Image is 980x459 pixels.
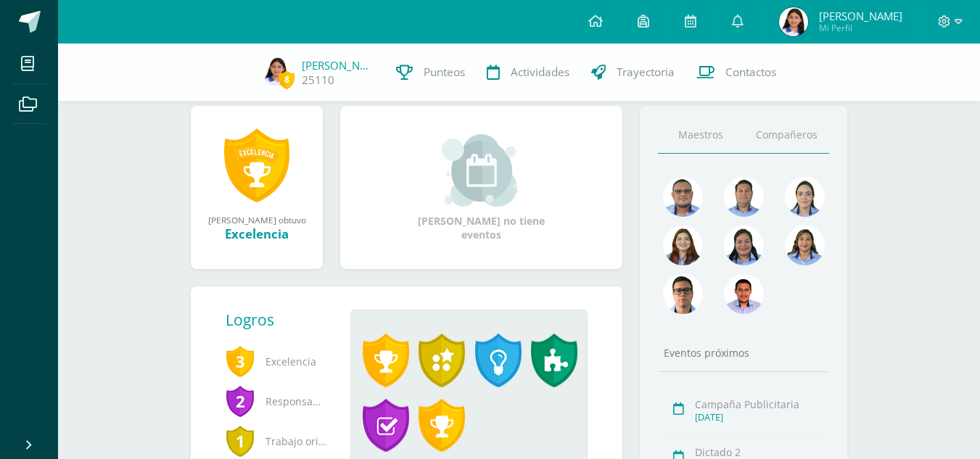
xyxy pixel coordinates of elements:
[724,274,764,314] img: cc0c97458428ff7fb5cd31c6f23e5075.png
[205,214,308,226] div: [PERSON_NAME] obtuvo
[695,397,825,411] div: Campaña Publicitaria
[663,226,703,265] img: a9adb280a5deb02de052525b0213cdb9.png
[226,424,255,458] span: 1
[785,177,825,217] img: 375aecfb130304131abdbe7791f44736.png
[476,44,580,102] a: Actividades
[226,384,255,418] span: 2
[424,65,465,80] span: Punteos
[226,344,255,378] span: 3
[511,65,569,80] span: Actividades
[580,44,685,102] a: Trayectoria
[302,73,334,88] a: 25110
[205,226,308,242] div: Excelencia
[724,226,764,265] img: 4a7f7f1a360f3d8e2a3425f4c4febaf9.png
[302,58,374,73] a: [PERSON_NAME]
[279,70,295,88] span: 8
[695,445,825,459] div: Dictado 2
[785,226,825,265] img: 72fdff6db23ea16c182e3ba03ce826f1.png
[658,117,744,154] a: Maestros
[724,177,764,217] img: 2ac039123ac5bd71a02663c3aa063ac8.png
[226,342,327,381] span: Excelencia
[658,346,829,360] div: Eventos próximos
[819,22,902,34] span: Mi Perfil
[819,9,902,23] span: [PERSON_NAME]
[663,274,703,314] img: b3275fa016b95109afc471d3b448d7ac.png
[409,134,554,241] div: [PERSON_NAME] no tiene eventos
[725,65,776,80] span: Contactos
[442,134,521,207] img: event_small.png
[663,177,703,217] img: 99962f3fa423c9b8099341731b303440.png
[385,44,476,102] a: Punteos
[779,7,808,36] img: 33f2a5f4d1a78f1a07232aa5d0b60e8b.png
[685,44,787,102] a: Contactos
[617,65,675,80] span: Trayectoria
[262,57,291,86] img: 33f2a5f4d1a78f1a07232aa5d0b60e8b.png
[695,411,825,423] div: [DATE]
[226,381,327,421] span: Responsabilidad
[226,310,339,330] div: Logros
[744,117,829,154] a: Compañeros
